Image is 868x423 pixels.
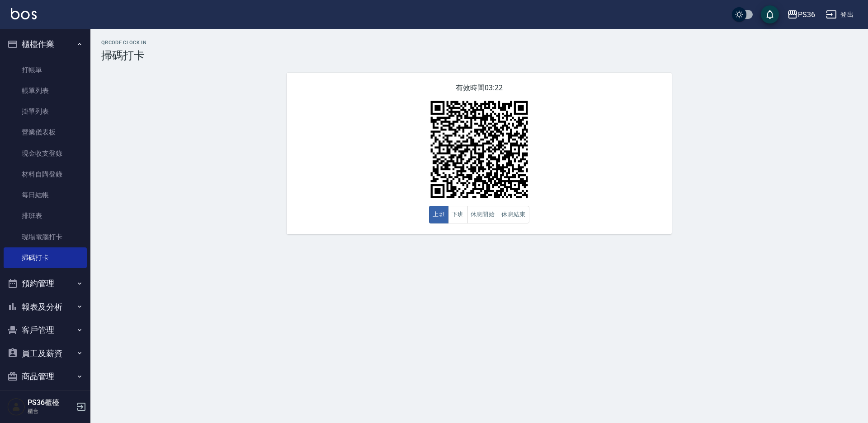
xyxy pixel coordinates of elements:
button: 員工及薪資 [4,342,87,365]
a: 打帳單 [4,60,87,80]
button: 上班 [429,206,448,223]
button: 休息開始 [467,206,499,223]
a: 帳單列表 [4,80,87,101]
a: 掛單列表 [4,101,87,122]
a: 掃碼打卡 [4,247,87,268]
button: 商品管理 [4,365,87,388]
h2: QRcode Clock In [101,40,857,46]
img: Logo [11,8,37,19]
button: 登出 [822,6,857,23]
h5: PS36櫃檯 [28,398,74,407]
a: 材料自購登錄 [4,164,87,185]
button: 櫃檯作業 [4,33,87,56]
button: 客戶管理 [4,318,87,342]
button: 資料設定 [4,388,87,412]
a: 每日結帳 [4,185,87,205]
h3: 掃碼打卡 [101,49,857,62]
a: 現場電腦打卡 [4,227,87,247]
div: PS36 [798,9,815,20]
button: 報表及分析 [4,295,87,319]
div: 有效時間 03:22 [287,73,672,234]
button: 休息結束 [498,206,529,223]
button: save [761,5,779,23]
button: 預約管理 [4,272,87,295]
button: 下班 [448,206,467,223]
p: 櫃台 [28,407,74,415]
img: Person [7,398,25,416]
a: 排班表 [4,205,87,226]
button: PS36 [783,5,819,24]
a: 營業儀表板 [4,122,87,143]
a: 現金收支登錄 [4,143,87,164]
